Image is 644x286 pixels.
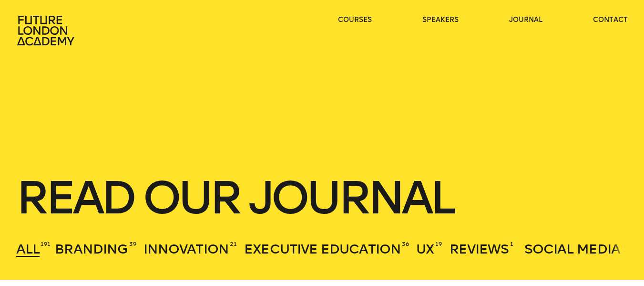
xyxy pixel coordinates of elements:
[593,15,628,25] a: contact
[16,241,40,257] span: All
[41,240,51,248] sup: 191
[338,15,372,25] a: courses
[422,15,459,25] a: speakers
[402,240,409,248] sup: 36
[510,240,513,248] sup: 1
[450,241,509,257] span: Reviews
[416,241,434,257] span: UX
[435,240,442,248] sup: 19
[230,240,237,248] sup: 21
[509,15,542,25] a: journal
[16,177,628,219] h1: Read our journal
[143,241,229,257] span: Innovation
[55,241,128,257] span: Branding
[129,240,136,248] sup: 39
[244,241,401,257] span: Executive Education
